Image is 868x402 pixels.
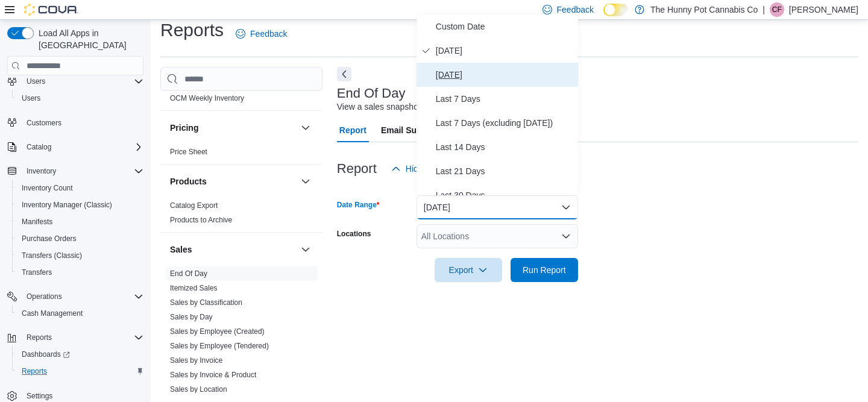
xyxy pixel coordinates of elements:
[160,91,322,110] div: OCM
[17,198,143,212] span: Inventory Manager (Classic)
[511,258,578,282] button: Run Report
[22,217,52,227] span: Manifests
[22,116,66,130] a: Customers
[170,284,218,292] a: Itemized Sales
[170,201,218,210] span: Catalog Export
[170,243,192,256] h3: Sales
[339,118,366,142] span: Report
[650,2,758,17] p: The Hunny Pot Cannabis Co
[22,289,143,304] span: Operations
[561,231,571,241] button: Open list of options
[436,116,573,130] span: Last 7 Days (excluding [DATE])
[436,68,573,82] span: [DATE]
[436,140,573,154] span: Last 14 Days
[170,94,244,102] a: OCM Weekly Inventory
[17,215,143,229] span: Manifests
[337,200,380,210] label: Date Range
[12,363,148,380] button: Reports
[17,248,87,263] a: Transfers (Classic)
[170,327,265,336] a: Sales by Employee (Created)
[17,231,143,246] span: Purchase Orders
[417,14,578,195] div: Select listbox
[22,350,70,359] span: Dashboards
[406,163,469,175] span: Hide Parameters
[170,327,265,336] span: Sales by Employee (Created)
[22,234,77,243] span: Purchase Orders
[772,2,782,17] span: CF
[12,247,148,264] button: Transfers (Classic)
[436,188,573,203] span: Last 30 Days
[12,264,148,281] button: Transfers
[337,229,371,239] label: Locations
[12,196,148,213] button: Inventory Manager (Classic)
[170,370,256,380] span: Sales by Invoice & Product
[436,43,573,58] span: [DATE]
[160,145,322,164] div: Pricing
[22,200,112,210] span: Inventory Manager (Classic)
[170,298,242,307] span: Sales by Classification
[170,356,222,365] a: Sales by Invoice
[170,175,207,187] h3: Products
[170,341,269,351] span: Sales by Employee (Tendered)
[22,115,143,130] span: Customers
[2,114,148,131] button: Customers
[170,93,244,103] span: OCM Weekly Inventory
[337,67,351,81] button: Next
[160,18,224,42] h1: Reports
[22,74,50,89] button: Users
[603,4,629,16] input: Dark Mode
[27,292,62,301] span: Operations
[27,77,45,86] span: Users
[17,364,143,378] span: Reports
[22,93,40,103] span: Users
[170,283,218,293] span: Itemized Sales
[170,298,242,307] a: Sales by Classification
[22,74,143,89] span: Users
[435,258,502,282] button: Export
[170,269,207,278] a: End Of Day
[27,333,52,342] span: Reports
[17,181,143,195] span: Inventory Count
[298,242,313,257] button: Sales
[17,265,143,280] span: Transfers
[2,329,148,346] button: Reports
[17,231,81,246] a: Purchase Orders
[17,91,45,105] a: Users
[2,139,148,155] button: Catalog
[22,289,67,304] button: Operations
[12,213,148,230] button: Manifests
[22,183,73,193] span: Inventory Count
[170,216,232,224] a: Products to Archive
[160,198,322,232] div: Products
[417,195,578,219] button: [DATE]
[17,347,143,362] span: Dashboards
[2,73,148,90] button: Users
[770,2,784,17] div: Callie Fraczek
[17,215,57,229] a: Manifests
[22,164,61,178] button: Inventory
[12,305,148,322] button: Cash Management
[436,164,573,178] span: Last 21 Days
[17,198,117,212] a: Inventory Manager (Classic)
[17,364,52,378] a: Reports
[2,288,148,305] button: Operations
[22,366,47,376] span: Reports
[22,140,143,154] span: Catalog
[250,28,287,40] span: Feedback
[22,330,143,345] span: Reports
[436,19,573,34] span: Custom Date
[298,174,313,189] button: Products
[442,258,495,282] span: Export
[789,2,858,17] p: [PERSON_NAME]
[12,230,148,247] button: Purchase Orders
[17,265,57,280] a: Transfers
[17,347,75,362] a: Dashboards
[17,248,143,263] span: Transfers (Classic)
[523,264,566,276] span: Run Report
[22,330,57,345] button: Reports
[170,385,227,394] a: Sales by Location
[170,122,296,134] button: Pricing
[17,91,143,105] span: Users
[170,122,198,134] h3: Pricing
[12,90,148,107] button: Users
